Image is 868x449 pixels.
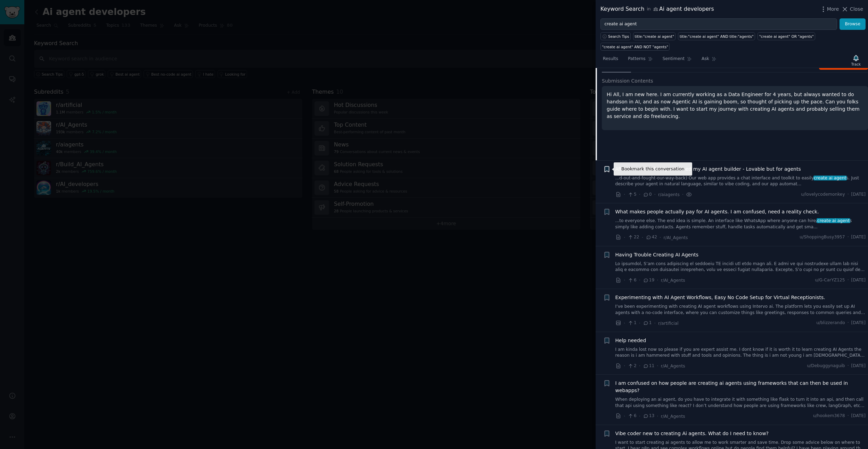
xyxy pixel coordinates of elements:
span: · [682,191,683,198]
span: · [657,362,658,370]
a: Lo ipsumdol, S’am cons adipiscing el seddoeiu TE incidi utl etdo magn ali. E admi ve qui nostrude... [615,261,866,273]
span: 13 [643,413,654,419]
span: 6 [628,413,636,419]
span: [DATE] [851,234,866,240]
span: · [624,234,625,241]
a: Ask [699,53,719,68]
span: u/hookem3678 [813,413,845,419]
a: Help needed [615,337,646,344]
span: · [642,234,643,241]
div: "create ai agent" OR "agents" [759,34,814,39]
span: u/blizzerando [816,320,845,326]
a: After 3 months finally launched my AI agent builder - Lovable but for agents [615,166,801,173]
span: r/AI_Agents [664,235,688,240]
span: [DATE] [851,363,866,369]
span: · [639,191,640,198]
span: [DATE] [851,413,866,419]
div: Track [851,62,861,67]
span: Sentiment [663,56,685,62]
a: title:"create ai agent" AND title:"agents" [678,32,755,40]
div: title:"create ai agent" [635,34,674,39]
span: Search Tips [608,34,629,39]
span: r/AI_Agents [661,414,685,419]
span: Experimenting with AI Agent Workflows, Easy No Code Setup for Virtual Receptionists. [615,294,825,301]
span: 2 [628,363,636,369]
span: · [624,277,625,284]
button: Browse [840,18,866,30]
a: Sentiment [660,53,694,68]
span: · [847,363,849,369]
span: u/lovelycodemonkey [801,192,845,198]
span: in [647,6,650,12]
a: What makes people actually pay for AI agents. I am confused, need a reality check. [615,208,819,215]
span: · [639,277,640,284]
button: Search Tips [600,32,631,40]
span: · [847,192,849,198]
button: More [820,6,839,13]
span: · [654,320,656,327]
a: ...d-out-and-fought-our-way-back) Our web app provides a chat interface and toolkit to easilycrea... [615,175,866,187]
button: Track [849,53,863,68]
span: r/AI_Agents [661,278,685,283]
span: · [657,277,658,284]
span: Results [603,56,618,62]
span: u/Debuggynaguib [807,363,845,369]
span: · [654,191,656,198]
span: · [847,320,849,326]
span: [DATE] [851,320,866,326]
p: Hi All, I am new here. I am currently working as a Data Engineer for 4 years, but always wanted t... [607,91,863,120]
a: Vibe coder new to creating Ai agents. What do I need to know? [615,430,769,437]
span: Patterns [628,56,645,62]
a: I am confused on how people are creating ai agents using frameworks that can then be used in weba... [615,380,866,394]
a: Patterns [625,53,655,68]
span: r/artificial [658,321,679,326]
span: u/ShoppingBusy3957 [800,234,845,240]
a: I am kinda lost now so please if you are expert assist me. I dont know if it is worth it to learn... [615,347,866,359]
span: 5 [628,192,636,198]
span: 22 [628,234,639,240]
span: · [639,413,640,420]
span: Submission Contents [602,77,653,85]
a: I’ve been experimenting with creating AI agent workflows using Intervo ai. The platform lets you ... [615,304,866,316]
span: u/G-CarYZ125 [815,277,845,283]
span: 42 [646,234,657,240]
span: [DATE] [851,277,866,283]
span: · [624,191,625,198]
span: · [624,320,625,327]
span: More [827,6,839,13]
a: ...to everyone else. The end idea is simple. An interface like WhatsApp where anyone can hire/cre... [615,218,866,230]
span: Close [850,6,863,13]
span: · [847,277,849,283]
a: title:"create ai agent" [633,32,675,40]
span: · [624,413,625,420]
span: Ask [702,56,709,62]
a: When deploying an ai agent, do you have to integrate it with something like flask to turn it into... [615,397,866,409]
span: · [660,234,661,241]
span: [DATE] [851,192,866,198]
button: Close [841,6,863,13]
span: · [624,362,625,370]
span: r/aiagents [658,192,680,197]
span: create ai agent [813,176,847,180]
a: "create ai agent" AND NOT "agents" [600,43,670,51]
a: "create ai agent" OR "agents" [758,32,815,40]
span: 11 [643,363,654,369]
span: 1 [643,320,652,326]
span: · [639,320,640,327]
div: "create ai agent" AND NOT "agents" [602,44,668,49]
span: 0 [643,192,652,198]
span: · [847,234,849,240]
div: Keyword Search Ai agent developers [600,5,714,14]
span: · [639,362,640,370]
span: 19 [643,277,654,283]
a: Having Trouble Creating AI Agents [615,251,699,259]
input: Try a keyword related to your business [600,18,837,30]
span: 1 [628,320,636,326]
div: title:"create ai agent" AND title:"agents" [680,34,754,39]
span: 6 [628,277,636,283]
